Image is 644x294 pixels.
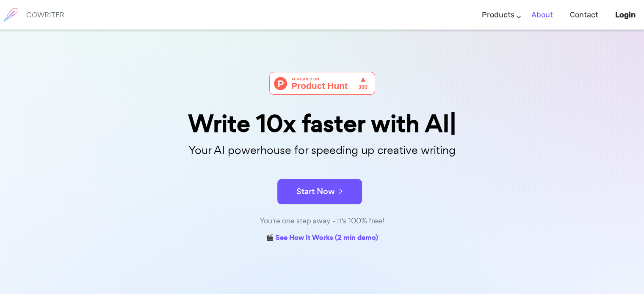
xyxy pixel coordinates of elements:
[111,112,534,136] div: Write 10x faster with AI
[266,232,378,245] a: 🎬 See How It Works (2 min demo)
[277,179,362,204] button: Start Now
[111,141,534,159] p: Your AI powerhouse for speeding up creative writing
[570,3,598,27] a: Contact
[111,215,534,227] div: You're one step away - It's 100% free!
[615,3,636,27] a: Login
[482,3,514,27] a: Products
[26,11,64,19] h6: COWRITER
[615,10,636,19] b: Login
[531,3,553,27] a: About
[269,72,375,95] img: Cowriter - Your AI buddy for speeding up creative writing | Product Hunt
